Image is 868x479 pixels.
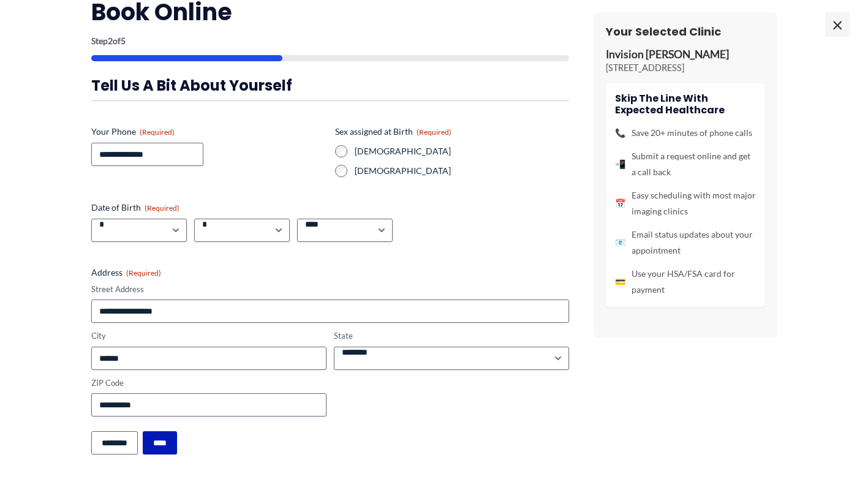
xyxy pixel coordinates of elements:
li: Easy scheduling with most major imaging clinics [615,187,756,219]
label: [DEMOGRAPHIC_DATA] [355,145,569,157]
span: 📧 [615,235,625,251]
label: Street Address [91,284,569,295]
label: [DEMOGRAPHIC_DATA] [355,165,569,177]
span: (Required) [145,203,179,213]
p: Step of [91,37,569,45]
label: State [334,330,569,342]
h4: Skip the line with Expected Healthcare [615,92,756,116]
span: 💳 [615,274,625,290]
h3: Your Selected Clinic [606,25,765,39]
span: 📅 [615,195,625,211]
label: ZIP Code [91,377,326,389]
span: 📲 [615,156,625,172]
span: 📞 [615,125,625,141]
li: Use your HSA/FSA card for payment [615,266,756,298]
label: Your Phone [91,126,325,138]
p: [STREET_ADDRESS] [606,62,765,74]
span: × [825,12,850,37]
legend: Date of Birth [91,202,179,214]
li: Save 20+ minutes of phone calls [615,125,756,141]
legend: Address [91,266,161,279]
span: (Required) [126,268,161,277]
label: City [91,330,326,342]
li: Submit a request online and get a call back [615,148,756,180]
h3: Tell us a bit about yourself [91,76,569,95]
p: Invision [PERSON_NAME] [606,48,765,62]
span: (Required) [140,127,175,137]
legend: Sex assigned at Birth [335,126,451,138]
li: Email status updates about your appointment [615,227,756,258]
span: 2 [108,36,113,46]
span: (Required) [417,127,451,137]
span: 5 [121,36,126,46]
